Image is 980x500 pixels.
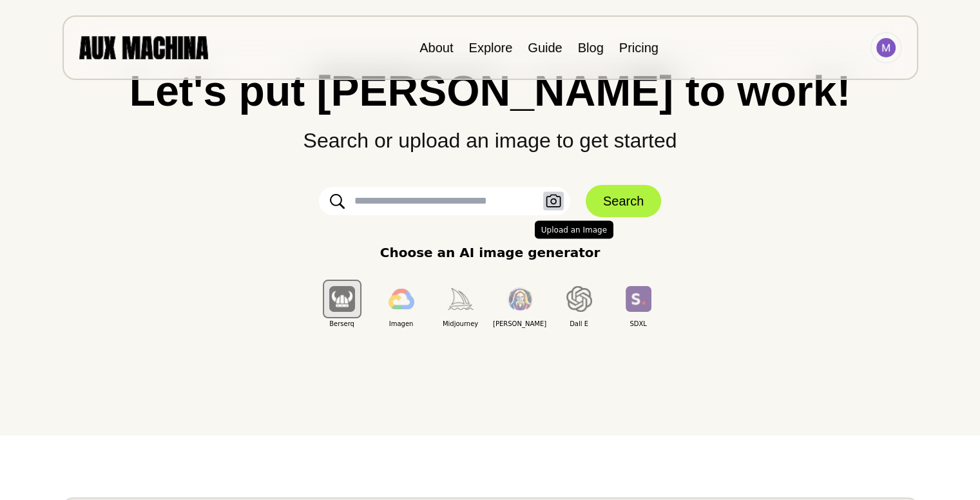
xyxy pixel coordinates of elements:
[329,286,355,311] img: Berserq
[550,319,609,329] span: Dall E
[619,41,658,55] a: Pricing
[431,319,490,329] span: Midjourney
[543,192,564,211] button: Upload an Image
[535,220,613,238] span: Upload an Image
[586,185,661,217] button: Search
[566,286,592,312] img: Dall E
[79,36,208,59] img: AUX MACHINA
[876,38,896,57] img: Avatar
[490,319,550,329] span: [PERSON_NAME]
[609,319,668,329] span: SDXL
[389,289,414,309] img: Imagen
[26,112,954,156] p: Search or upload an image to get started
[507,287,533,311] img: Leonardo
[626,286,651,311] img: SDXL
[468,41,512,55] a: Explore
[448,288,474,309] img: Midjourney
[372,319,431,329] span: Imagen
[26,70,954,112] h1: Let's put [PERSON_NAME] to work!
[380,243,600,262] p: Choose an AI image generator
[578,41,604,55] a: Blog
[312,319,372,329] span: Berserq
[419,41,453,55] a: About
[528,41,562,55] a: Guide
